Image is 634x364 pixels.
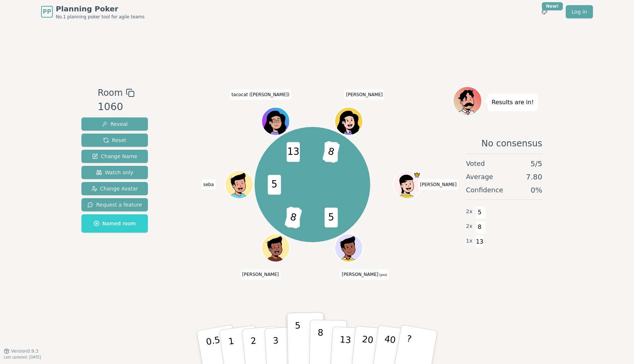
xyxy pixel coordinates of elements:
span: Named room [94,220,136,227]
span: Richard is the host [413,171,420,178]
button: Reset [81,134,148,147]
span: Last updated: [DATE] [4,355,41,359]
button: New! [538,5,551,18]
span: 1 x [466,237,473,245]
span: No consensus [481,138,542,149]
p: 5 [295,320,301,360]
p: Results are in! [492,97,534,108]
span: Watch only [96,169,134,176]
span: 13 [287,142,300,162]
span: Click to change your name [418,179,459,190]
button: Watch only [81,166,148,179]
span: Reveal [102,120,128,128]
button: Reveal [81,117,148,131]
span: 13 [475,236,484,248]
span: Average [466,172,493,182]
span: 5 [475,206,484,219]
span: Click to change your name [201,179,216,190]
span: 8 [475,221,484,233]
button: Change Name [81,150,148,163]
span: Change Name [92,153,137,160]
span: Request a feature [87,201,142,208]
span: Change Avatar [91,185,138,192]
span: Version 0.9.3 [11,348,39,354]
span: (you) [378,273,387,277]
span: 8 [323,141,340,163]
div: 1060 [98,99,134,114]
span: Confidence [466,185,503,195]
span: Click to change your name [230,90,291,100]
a: Log in [566,5,593,18]
span: 5 [268,175,281,194]
span: Click to change your name [344,90,385,100]
span: Click to change your name [240,269,281,280]
span: Voted [466,159,485,169]
span: 8 [285,206,303,229]
span: Reset [103,136,126,144]
span: Planning Poker [56,4,145,14]
span: PP [43,7,51,16]
button: Request a feature [81,198,148,211]
span: Click to change your name [340,269,389,280]
a: PPPlanning PokerNo.1 planning poker tool for agile teams [41,4,145,20]
button: Version0.9.3 [4,348,39,354]
span: 0 % [531,185,542,195]
span: 5 [325,208,338,227]
div: New! [542,2,563,10]
span: 2 x [466,208,473,216]
span: 7.80 [526,172,542,182]
span: No.1 planning poker tool for agile teams [56,14,145,20]
span: 2 x [466,222,473,230]
button: Named room [81,214,148,233]
button: Change Avatar [81,182,148,195]
span: Room [98,86,123,99]
button: Click to change your avatar [336,235,362,261]
span: 5 / 5 [531,159,542,169]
